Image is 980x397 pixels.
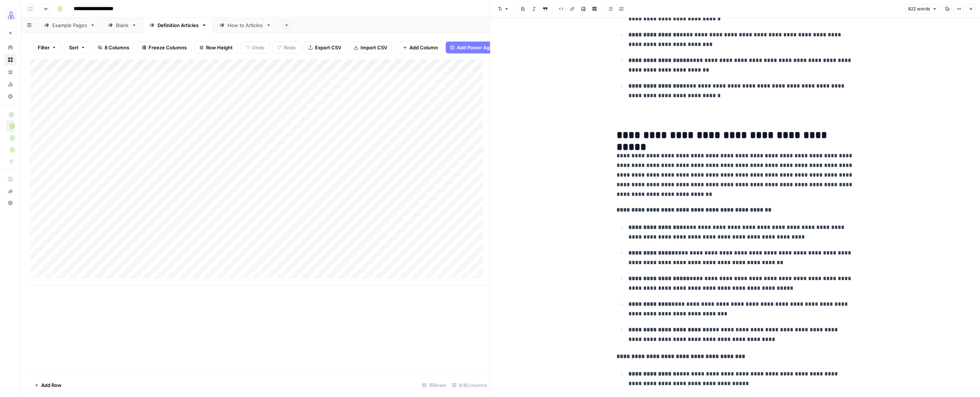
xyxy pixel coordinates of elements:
[69,44,79,51] span: Sort
[104,44,129,51] span: 8 Columns
[252,44,265,51] span: Undo
[409,44,438,51] span: Add Column
[227,22,263,29] div: How to Articles
[5,186,16,197] div: What's new?
[908,6,930,12] span: 822 words
[315,44,341,51] span: Export CSV
[149,44,187,51] span: Freeze Columns
[195,42,237,53] button: Row Height
[4,66,16,78] a: Your Data
[157,22,199,29] div: Definition Articles
[4,91,16,102] a: Settings
[41,381,62,389] span: Add Row
[4,173,16,185] a: AirOps Academy
[240,42,269,53] button: Undo
[30,379,66,391] button: Add Row
[4,78,16,90] a: Usage
[272,42,300,53] button: Redo
[137,42,192,53] button: Freeze Columns
[116,22,129,29] div: Blank
[419,379,449,391] div: 16 Rows
[446,42,502,53] button: Add Power Agent
[213,18,278,33] a: How to Articles
[102,18,143,33] a: Blank
[4,197,16,209] button: Help + Support
[93,42,134,53] button: 8 Columns
[206,44,233,51] span: Row Height
[349,42,392,53] button: Import CSV
[38,44,50,51] span: Filter
[303,42,346,53] button: Export CSV
[4,6,16,24] button: Workspace: AirOps Growth
[284,44,296,51] span: Redo
[33,42,61,53] button: Filter
[38,18,102,33] a: Example Pages
[52,22,87,29] div: Example Pages
[905,4,940,14] button: 822 words
[4,9,18,22] img: AirOps Growth Logo
[64,42,90,53] button: Sort
[4,42,16,53] a: Home
[398,42,443,53] button: Add Column
[361,44,387,51] span: Import CSV
[457,44,497,51] span: Add Power Agent
[4,185,16,197] button: What's new?
[449,379,490,391] div: 8/8 Columns
[143,18,213,33] a: Definition Articles
[4,54,16,66] a: Browse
